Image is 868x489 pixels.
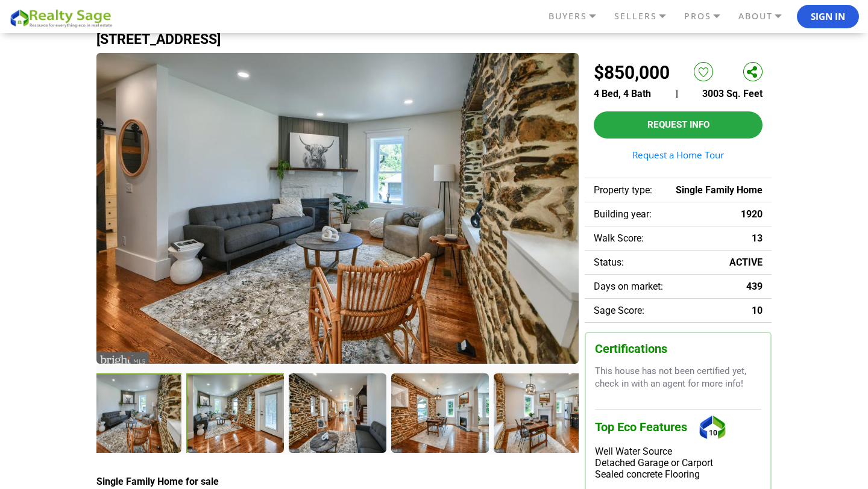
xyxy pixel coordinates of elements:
[676,88,678,99] span: |
[595,446,761,480] div: Well Water Source Detached Garage or Carport Sealed concrete Flooring
[96,476,579,487] h4: Single Family Home for sale
[595,365,761,391] p: This house has not been certified yet, check in with an agent for more info!
[797,5,859,29] button: Sign In
[594,257,624,268] span: Status:
[611,6,681,26] a: SELLERS
[594,208,652,220] span: Building year:
[96,32,772,47] h1: [STREET_ADDRESS]
[696,410,729,446] div: 10
[752,232,763,244] span: 13
[594,305,644,316] span: Sage Score:
[735,6,797,26] a: ABOUT
[746,281,763,292] span: 439
[594,88,651,99] span: 4 Bed, 4 Bath
[594,281,663,292] span: Days on market:
[9,7,118,28] img: REALTY SAGE
[676,184,763,196] span: Single Family Home
[594,232,644,244] span: Walk Score:
[702,88,763,99] span: 3003 Sq. Feet
[594,151,763,160] a: Request a Home Tour
[594,111,763,139] button: Request Info
[594,184,652,196] span: Property type:
[752,305,763,316] span: 10
[595,409,761,446] h3: Top Eco Features
[741,208,763,220] span: 1920
[729,257,763,268] span: ACTIVE
[546,6,611,26] a: BUYERS
[595,342,761,356] h3: Certifications
[594,62,670,83] h2: $850,000
[681,6,735,26] a: PROS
